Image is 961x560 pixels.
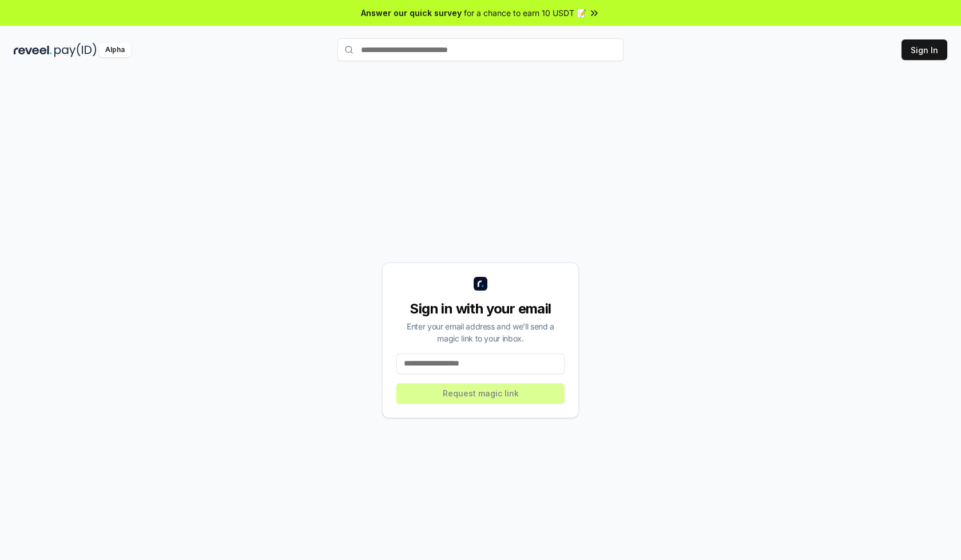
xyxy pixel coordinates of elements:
[902,39,947,60] button: Sign In
[54,43,97,57] img: pay_id
[474,277,487,291] img: logo_small
[14,43,52,57] img: reveel_dark
[396,320,565,344] div: Enter your email address and we’ll send a magic link to your inbox.
[99,43,131,57] div: Alpha
[396,300,565,318] div: Sign in with your email
[361,7,462,19] span: Answer our quick survey
[464,7,586,19] span: for a chance to earn 10 USDT 📝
